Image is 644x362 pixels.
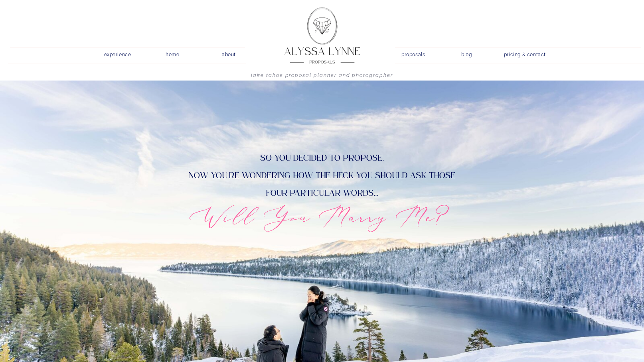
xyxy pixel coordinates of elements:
[501,49,549,61] a: pricing & contact
[161,49,184,57] a: home
[158,150,486,200] p: So you decided to propose, now you're wondering how the heck you should ask those four particular...
[455,49,478,57] a: blog
[401,49,424,57] a: proposals
[139,200,505,233] h2: Will You Marry Me?
[199,72,445,82] h1: Lake Tahoe Proposal Planner and Photographer
[217,49,240,57] a: about
[99,49,136,57] a: experience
